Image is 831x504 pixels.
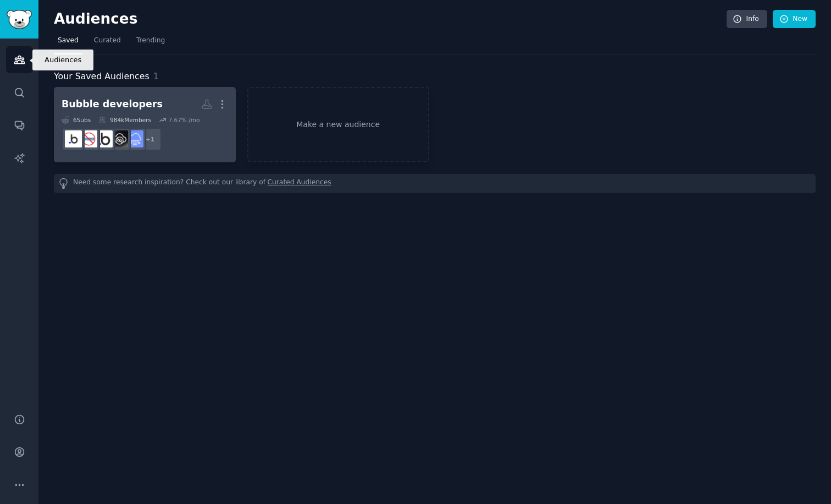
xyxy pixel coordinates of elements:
img: SaaS [126,130,143,147]
span: 1 [153,71,159,81]
a: Bubble developers6Subs984kMembers7.67% /mo+1SaaSNoCodeSaaSbubbledevelopersnocodeBubbleio [54,87,236,162]
a: Saved [54,32,82,54]
h2: Audiences [54,10,727,28]
a: Trending [132,32,169,54]
img: nocode [80,130,97,147]
span: Saved [58,36,79,46]
a: Curated Audiences [268,178,331,189]
img: NoCodeSaaS [111,130,128,147]
div: 7.67 % /mo [168,116,200,124]
span: Curated [94,36,121,46]
span: Your Saved Audiences [54,70,149,84]
a: Info [727,10,767,29]
div: Bubble developers [62,97,163,111]
img: bubbledevelopers [96,130,113,147]
a: Curated [90,32,125,54]
a: Make a new audience [247,87,429,162]
a: New [773,10,816,29]
div: + 1 [138,128,162,151]
img: Bubbleio [65,130,82,147]
div: 984k Members [98,116,151,124]
img: GummySearch logo [7,10,32,29]
span: Trending [136,36,165,46]
div: Need some research inspiration? Check out our library of [54,174,816,193]
div: 6 Sub s [62,116,91,124]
